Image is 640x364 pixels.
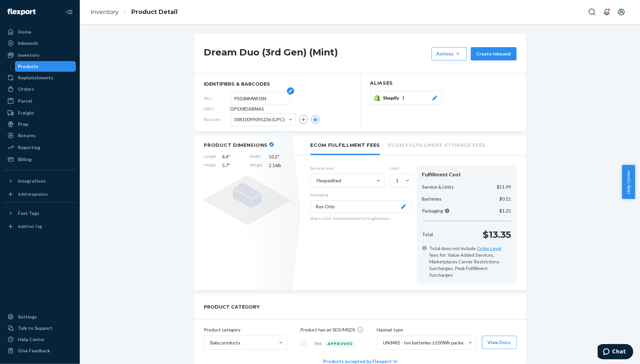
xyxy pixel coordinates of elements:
[432,47,467,60] button: Actions
[500,208,511,214] p: $1.25
[90,8,119,16] a: Inventory
[18,144,40,151] div: Reporting
[18,52,39,58] div: Inventory
[15,61,76,72] a: Products
[229,162,230,168] span: "
[4,334,76,345] a: Help Center
[222,162,244,169] span: 5.7
[315,340,322,347] span: Yes
[18,98,32,104] div: Parcel
[18,86,34,92] div: Orders
[18,347,50,354] div: Give Feedback
[4,154,76,165] a: Billing
[210,339,210,346] input: Baby products
[383,339,468,346] div: UN3481 - Ion batteries ≤100Wh packed with or contained in equipment
[63,5,76,19] button: Close Navigation
[204,326,287,333] p: Product category
[222,153,244,160] span: 4.4
[4,108,76,118] a: Freight
[390,165,412,171] label: Units
[18,63,39,70] div: Products
[18,40,38,46] div: Inbounds
[4,27,76,37] a: Home
[18,29,31,35] div: Home
[477,245,502,251] a: Order Level
[18,110,34,116] div: Freight
[311,136,380,155] li: Ecom Fulfillment Fees
[18,121,28,128] div: Prep
[422,208,449,214] p: Packaging
[204,47,428,60] h1: Dream Duo (3rd Gen) (Mint)
[250,162,263,169] span: Weight
[231,106,264,112] span: DP5X8DABNAS
[250,153,263,160] span: Width
[622,165,635,199] button: Help Center
[204,106,231,112] span: DSKU
[18,336,45,343] div: Help Center
[430,245,511,278] span: Total does not include fees for: Value Added Services, Marketplaces Carrier Restrictions Surcharg...
[4,312,76,322] a: Settings
[269,162,291,169] span: 2.16 lb
[204,81,350,87] span: identifiers & barcodes
[204,142,268,148] h2: Product Dimensions
[422,231,433,238] p: Total
[204,95,231,101] span: SKU
[210,339,241,346] div: Baby products
[18,132,36,139] div: Returns
[311,165,385,171] label: Service Level
[4,142,76,153] a: Reporting
[422,171,511,178] div: Fulfillment Cost
[483,228,511,241] p: $13.35
[18,210,39,217] div: Fast Tags
[18,178,46,184] div: Integrations
[396,177,396,184] input: 1
[585,5,599,19] button: Open Search Box
[301,326,356,333] p: Product has an SDS/MSDS
[4,119,76,130] a: Prep
[422,184,454,190] p: Service & Units
[471,47,517,60] button: Create inbound
[4,208,76,219] button: Fast Tags
[396,177,399,184] div: 1
[4,50,76,60] a: Inventory
[615,5,628,19] button: Open account menu
[377,326,517,333] p: Hazmat type
[598,344,633,361] iframe: Opens a widget where you can chat to one of our agents
[204,117,231,122] span: Barcodes
[269,153,291,160] span: 10.2
[204,162,216,169] span: Height
[4,84,76,94] a: Orders
[234,114,285,125] span: 00810099091236 (UPC)
[311,200,412,213] button: Box Only
[311,192,412,198] p: Packaging
[204,301,260,313] h2: PRODUCT CATEGORY
[422,196,442,202] p: Batteries
[370,81,517,86] h2: Aliases
[7,9,36,15] img: Flexport logo
[18,191,48,197] div: Add Integration
[18,224,42,229] div: Add Fast Tag
[4,38,76,48] a: Inbounds
[497,184,511,190] p: $11.99
[4,323,76,333] button: Talk to Support
[500,196,511,202] p: $0.11
[370,91,442,105] button: Shopify1
[278,154,280,159] span: "
[4,189,76,200] a: Add Integration
[18,314,37,320] div: Settings
[316,177,317,184] input: Flexpedited
[204,153,216,160] span: Length
[388,136,486,154] li: Ecom Fulfillment Storage Fees
[482,336,517,349] button: View Docs
[18,156,32,163] div: Billing
[311,216,412,221] p: Ship in a box. Recommended for fragile items.
[229,154,230,159] span: "
[4,72,76,83] a: Replenishments
[383,339,383,346] input: UN3481 - Ion batteries ≤100Wh packed with or contained in equipment
[85,2,183,22] ol: breadcrumbs
[402,95,405,101] span: 1
[383,95,402,101] span: Shopify
[4,176,76,186] button: Integrations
